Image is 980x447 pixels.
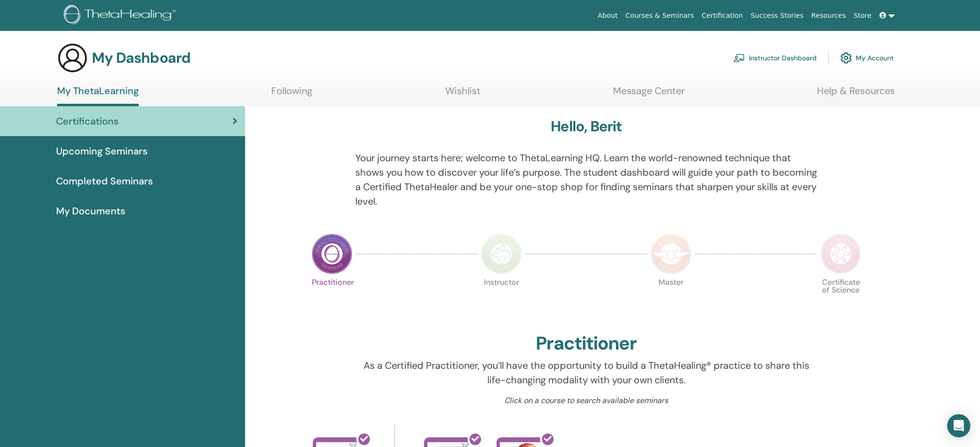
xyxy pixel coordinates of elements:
img: chalkboard-teacher.svg [733,54,745,62]
span: My Documents [56,204,125,218]
h3: Hello, Berit [551,118,622,135]
a: Success Stories [747,7,807,25]
span: Certifications [56,114,118,128]
a: Resources [807,7,850,25]
a: Wishlist [445,85,481,104]
img: Certificate of Science [820,234,861,274]
span: Upcoming Seminars [56,144,147,158]
a: Following [271,85,312,104]
img: Master [651,234,691,274]
a: Instructor Dashboard [733,47,817,69]
img: Practitioner [312,234,352,274]
a: Courses & Seminars [622,7,698,25]
img: cog.svg [840,50,852,66]
p: Practitioner [312,279,352,319]
img: generic-user-icon.jpg [57,42,88,73]
p: Your journey starts here; welcome to ThetaLearning HQ. Learn the world-renowned technique that sh... [355,151,817,209]
div: Open Intercom Messenger [947,414,970,437]
span: Completed Seminars [56,174,153,188]
img: logo.png [64,5,179,27]
a: Certification [698,7,746,25]
a: About [594,7,621,25]
a: Help & Resources [817,85,895,104]
a: My Account [840,47,894,69]
a: Message Center [613,85,685,104]
p: Click on a course to search available seminars [355,395,817,406]
h3: My Dashboard [92,49,190,67]
a: Store [850,7,876,25]
p: Certificate of Science [820,279,861,319]
a: My ThetaLearning [57,85,139,106]
img: Instructor [481,234,522,274]
p: Master [651,279,691,319]
p: Instructor [481,279,522,319]
p: As a Certified Practitioner, you’ll have the opportunity to build a ThetaHealing® practice to sha... [355,358,817,387]
h2: Practitioner [536,333,637,355]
